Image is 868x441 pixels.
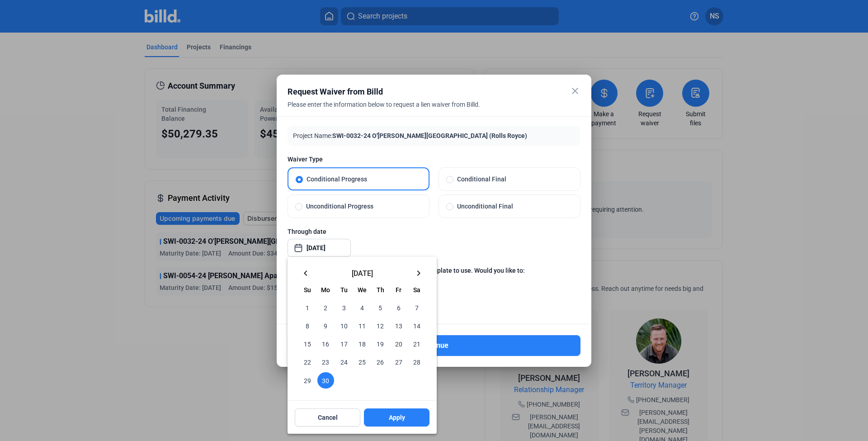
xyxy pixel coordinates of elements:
span: 26 [372,354,388,370]
button: June 24, 2025 [335,353,353,371]
span: 29 [299,372,316,389]
span: Su [304,286,311,294]
span: Fr [396,286,401,294]
button: June 14, 2025 [408,317,426,335]
button: June 8, 2025 [298,317,316,335]
button: June 11, 2025 [353,317,371,335]
span: 21 [409,336,425,352]
span: Tu [340,286,348,294]
button: June 18, 2025 [353,335,371,353]
mat-icon: keyboard_arrow_right [413,268,424,279]
button: June 29, 2025 [298,371,316,389]
span: Cancel [318,413,338,422]
button: June 2, 2025 [316,299,335,317]
span: 28 [409,354,425,370]
span: 2 [317,299,334,316]
button: June 15, 2025 [298,335,316,353]
button: Apply [364,408,429,427]
span: 15 [299,336,316,352]
button: June 9, 2025 [316,317,335,335]
span: 8 [299,318,316,334]
button: June 23, 2025 [316,353,335,371]
span: 3 [336,299,352,316]
span: 25 [354,354,370,370]
span: 17 [336,336,352,352]
span: 7 [409,299,425,316]
span: 22 [299,354,316,370]
button: June 21, 2025 [408,335,426,353]
button: Cancel [295,408,360,427]
span: Apply [389,413,405,422]
span: 9 [317,318,334,334]
span: 14 [409,318,425,334]
button: June 3, 2025 [335,299,353,317]
button: June 28, 2025 [408,353,426,371]
span: We [358,286,367,294]
button: June 1, 2025 [298,299,316,317]
span: Sa [413,286,420,294]
button: June 12, 2025 [371,317,389,335]
button: June 27, 2025 [389,353,407,371]
span: 24 [336,354,352,370]
mat-icon: keyboard_arrow_left [300,268,311,279]
button: June 16, 2025 [316,335,335,353]
span: 5 [372,299,388,316]
button: June 7, 2025 [408,299,426,317]
span: 12 [372,318,388,334]
span: Mo [321,286,330,294]
button: June 26, 2025 [371,353,389,371]
span: 11 [354,318,370,334]
span: [DATE] [315,269,410,276]
span: 23 [317,354,334,370]
button: June 20, 2025 [389,335,407,353]
button: June 10, 2025 [335,317,353,335]
button: June 17, 2025 [335,335,353,353]
button: June 19, 2025 [371,335,389,353]
button: June 13, 2025 [389,317,407,335]
span: 13 [390,318,406,334]
button: June 6, 2025 [389,299,407,317]
button: June 25, 2025 [353,353,371,371]
span: 18 [354,336,370,352]
span: 6 [390,299,406,316]
span: 16 [317,336,334,352]
button: June 5, 2025 [371,299,389,317]
button: June 4, 2025 [353,299,371,317]
span: Th [377,286,384,294]
span: 4 [354,299,370,316]
span: 27 [390,354,406,370]
span: 19 [372,336,388,352]
button: June 30, 2025 [316,371,335,389]
span: 1 [299,299,316,316]
span: 10 [336,318,352,334]
button: June 22, 2025 [298,353,316,371]
span: 20 [390,336,406,352]
span: 30 [317,372,334,389]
